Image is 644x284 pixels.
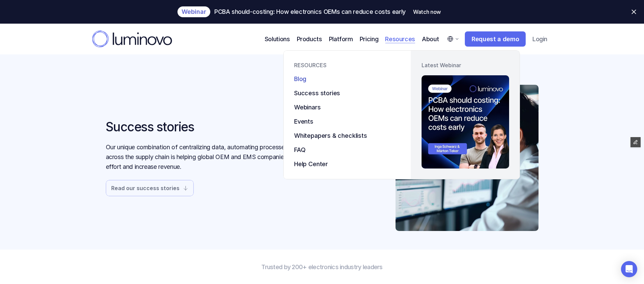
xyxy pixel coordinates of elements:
[294,131,411,140] a: Whitepapers & checklists
[528,32,552,46] a: Login
[294,74,306,83] p: Blog
[294,131,367,140] p: Whitepapers & checklists
[630,137,641,147] button: Edit Framer Content
[294,74,411,83] a: Blog
[294,145,411,154] a: FAQ
[294,145,305,154] p: FAQ
[294,117,313,126] p: Events
[106,143,374,172] p: Our unique combination of centralizing data, automating processes and collaborating efficiently a...
[294,103,321,112] p: Webinars
[532,35,547,43] p: Login
[297,34,322,44] p: Products
[294,61,345,69] p: RESOURCES
[294,103,411,112] a: Webinars
[265,34,290,44] p: Solutions
[422,34,439,44] p: About
[621,261,637,277] div: Open Intercom Messenger
[294,159,411,169] a: Help Center
[294,88,411,98] a: Success stories
[146,263,498,271] p: Trusted by 200+ electronics industry leaders
[294,88,340,98] p: Success stories
[214,8,406,15] p: PCBA should-costing: How electronics OEMs can reduce costs early
[294,159,328,169] p: Help Center
[413,9,441,15] p: Watch now
[360,34,378,44] a: Pricing
[422,61,509,69] p: Latest Webinar
[182,9,206,15] p: Webinar
[385,34,415,44] p: Resources
[106,120,374,134] h1: Success stories
[422,75,509,169] img: Luminovo Webinar: from BOM to build: how EMS can accelerate quoting & win more business
[329,34,353,44] p: Platform
[294,117,411,126] a: Events
[111,185,180,191] p: Read our success stories
[106,180,194,196] a: Read our success stories
[408,5,446,19] a: Watch now
[465,31,526,47] a: Request a demo
[472,35,519,43] p: Request a demo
